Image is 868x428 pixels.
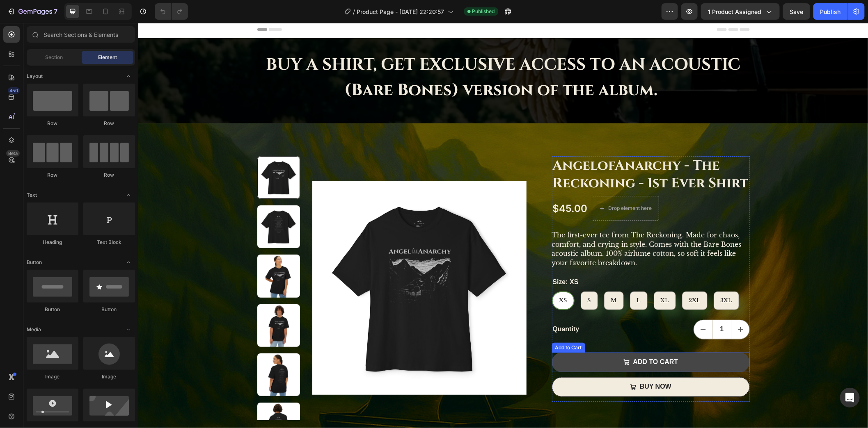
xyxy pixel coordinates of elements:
[83,373,135,380] div: Image
[414,301,511,312] div: Quantity
[414,133,611,170] h1: AngelofAnarchy - The Reckoning - 1st Ever Shirt
[155,3,188,20] div: Undo/Redo
[414,330,611,349] button: ADD TO CART
[472,8,495,15] span: Published
[122,323,135,336] span: Toggle open
[414,178,450,193] div: $45.00
[54,7,57,16] p: 7
[582,274,594,281] span: 3XL
[8,87,20,94] div: 450
[27,120,78,127] div: Row
[27,191,37,199] span: Text
[470,182,514,189] div: Drop element here
[27,73,43,80] span: Layout
[27,171,78,179] div: Row
[415,321,445,328] div: Add to Cart
[27,373,78,380] div: Image
[27,259,42,266] span: Button
[499,274,502,281] span: L
[421,274,429,281] span: XS
[840,388,860,408] div: Open Intercom Messenger
[593,297,612,316] button: increment
[353,7,355,16] span: /
[122,70,135,83] span: Toggle open
[83,171,135,179] div: Row
[27,26,135,43] input: Search Sections & Elements
[6,150,20,157] div: Beta
[83,120,135,127] div: Row
[122,256,135,269] span: Toggle open
[98,54,117,61] span: Element
[449,274,453,281] span: S
[473,274,479,281] span: M
[83,239,135,246] div: Text Block
[414,208,603,244] p: The first-ever tee from The Reckoning. Made for chaos, comfort, and crying in style. Comes with t...
[414,354,611,374] button: BUY NOW
[495,335,540,344] div: ADD TO CART
[790,8,804,15] span: Save
[27,239,78,246] div: Heading
[46,54,63,61] span: Section
[27,306,78,313] div: Button
[122,189,135,202] span: Toggle open
[414,254,441,264] legend: Size: XS
[502,360,533,368] div: BUY NOW
[556,297,575,316] button: decrement
[708,7,761,16] span: 1 product assigned
[83,306,135,313] div: Button
[522,274,531,281] span: XL
[27,326,41,333] span: Media
[820,7,841,16] div: Publish
[701,3,780,20] button: 1 product assigned
[813,3,848,20] button: Publish
[575,297,593,316] input: quantity
[783,3,810,20] button: Save
[357,7,444,16] span: Product Page - [DATE] 22:20:57
[3,3,61,20] button: 7
[551,274,562,281] span: 2XL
